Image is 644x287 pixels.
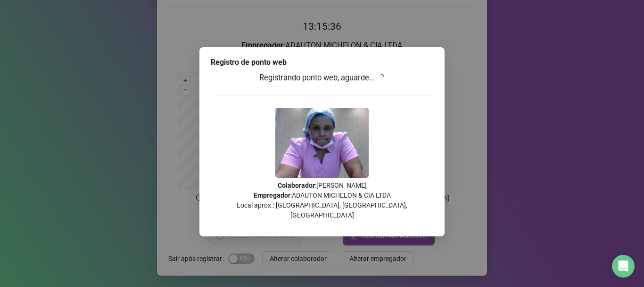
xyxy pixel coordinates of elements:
img: 9k= [275,108,369,178]
span: loading [375,72,386,83]
h3: Registrando ponto web, aguarde... [211,72,433,84]
div: Open Intercom Messenger [612,255,635,278]
strong: Colaborador [278,182,315,189]
p: : [PERSON_NAME] : ADAUTON MICHELON & CIA LTDA Local aprox.: [GEOGRAPHIC_DATA], [GEOGRAPHIC_DATA],... [211,181,433,220]
strong: Empregador [254,191,290,199]
div: Registro de ponto web [211,57,433,68]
